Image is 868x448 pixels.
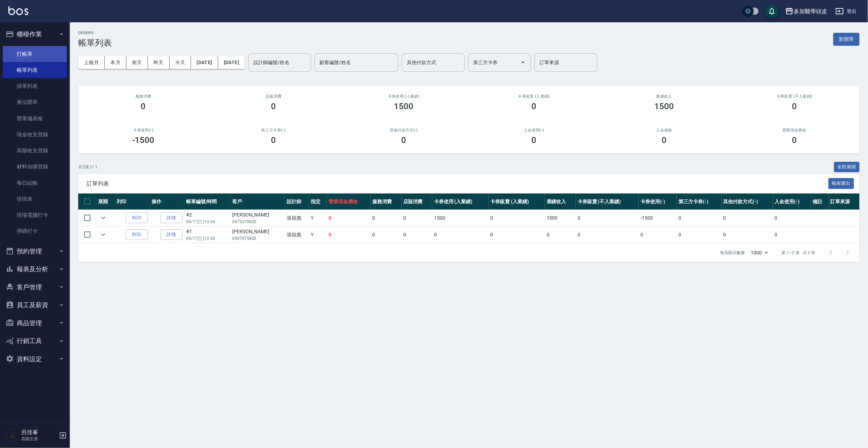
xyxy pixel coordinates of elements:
[98,213,109,223] button: expand row
[545,193,576,210] th: 業績收入
[576,227,639,243] td: 0
[639,210,677,226] td: -1500
[545,227,576,243] td: 0
[489,193,545,210] th: 卡券販賣 (入業績)
[792,135,797,145] h3: 0
[170,56,191,69] button: 今天
[3,46,67,62] a: 打帳單
[347,94,461,99] h2: 卡券使用 (入業績)
[371,193,402,210] th: 服務消費
[722,210,773,226] td: 0
[532,101,537,111] h3: 0
[285,193,309,210] th: 設計師
[394,101,414,111] h3: 1500
[78,56,105,69] button: 上個月
[3,314,67,332] button: 商品管理
[639,227,677,243] td: 0
[3,242,67,260] button: 預約管理
[489,210,545,226] td: 0
[21,429,57,436] h5: 呂佳峯
[532,135,537,145] h3: 0
[722,193,773,210] th: 其他付款方式(-)
[148,56,170,69] button: 昨天
[833,33,860,46] button: 新開單
[327,227,371,243] td: 0
[347,128,461,132] h2: 其他付款方式(-)
[105,56,126,69] button: 本月
[160,213,183,223] a: 詳情
[738,94,851,99] h2: 卡券販賣 (不入業績)
[217,94,330,99] h2: 店販消費
[160,229,183,240] a: 詳情
[489,227,545,243] td: 0
[309,193,327,210] th: 指定
[792,101,797,111] h3: 0
[371,227,402,243] td: 0
[184,193,230,210] th: 帳單編號/時間
[829,180,854,187] a: 報表匯出
[639,193,677,210] th: 卡券使用(-)
[230,193,285,210] th: 客戶
[576,210,639,226] td: 0
[87,128,200,132] h2: 卡券使用(-)
[834,162,860,173] button: 全部展開
[3,62,67,78] a: 帳單列表
[3,296,67,314] button: 員工及薪資
[232,211,283,219] div: [PERSON_NAME]
[141,101,146,111] h3: 0
[87,180,829,187] span: 訂單列表
[327,210,371,226] td: 0
[720,250,745,256] p: 每頁顯示數量
[811,193,829,210] th: 備註
[833,5,860,18] button: 登出
[432,210,488,226] td: 1500
[608,94,721,99] h2: 業績收入
[517,57,529,68] button: Open
[773,193,811,210] th: 入金使用(-)
[3,175,67,191] a: 每日結帳
[285,210,309,226] td: 張祖惠
[126,213,148,223] button: 列印
[3,332,67,350] button: 行銷工具
[402,210,432,226] td: 0
[3,111,67,127] a: 營業儀表板
[78,164,97,170] p: 共 2 筆, 1 / 1
[217,128,330,132] h2: 第三方卡券(-)
[6,428,20,442] img: Person
[271,135,276,145] h3: 0
[3,78,67,94] a: 掛單列表
[402,227,432,243] td: 0
[184,210,230,226] td: #2
[722,227,773,243] td: 0
[3,260,67,278] button: 報表及分析
[782,4,830,18] button: 多加醫學頭皮
[3,127,67,143] a: 現金收支登錄
[662,135,667,145] h3: 0
[3,350,67,368] button: 資料設定
[371,210,402,226] td: 0
[677,193,722,210] th: 第三方卡券(-)
[765,4,779,18] button: save
[3,94,67,110] a: 座位開單
[576,193,639,210] th: 卡券販賣 (不入業績)
[232,228,283,235] div: [PERSON_NAME]
[748,243,771,262] div: 1000
[477,94,591,99] h2: 卡券販賣 (入業績)
[150,193,184,210] th: 操作
[677,210,722,226] td: 0
[98,229,109,240] button: expand row
[833,36,860,42] a: 新開單
[773,210,811,226] td: 0
[232,219,283,225] p: 0975370620
[738,128,851,132] h2: 營業現金應收
[186,235,229,242] p: 09/17 (三) 12:58
[309,210,327,226] td: Y
[829,178,854,189] button: 報表匯出
[126,229,148,240] button: 列印
[232,235,283,242] p: 0987975820
[545,210,576,226] td: 1500
[218,56,245,69] button: [DATE]
[3,191,67,207] a: 排班表
[132,135,155,145] h3: -1500
[191,56,218,69] button: [DATE]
